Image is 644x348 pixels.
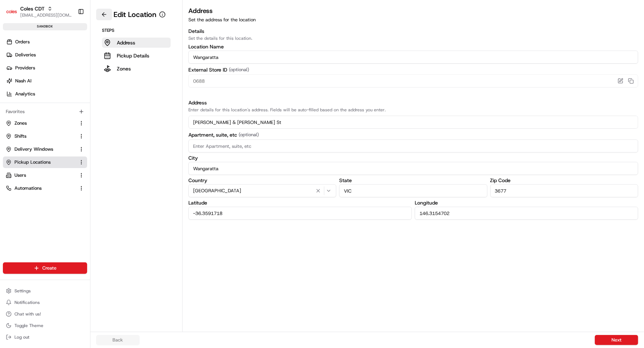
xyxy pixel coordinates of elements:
[595,335,638,345] button: Next
[25,76,91,82] div: We're available if you need us!
[114,9,156,20] h1: Edit Location
[102,64,171,74] button: Zones
[7,29,132,40] p: Welcome 👋
[188,66,638,73] label: External Store ID
[7,7,22,22] img: Nash
[102,27,171,33] p: Steps
[14,311,41,317] span: Chat with us!
[6,6,17,17] img: Coles CDT
[188,184,336,197] button: [GEOGRAPHIC_DATA]
[72,123,88,128] span: Pylon
[6,133,76,139] a: Shifts
[188,116,638,129] input: Enter address
[7,69,20,82] img: 1736555255976-a54dd68f-1ca7-489b-9aae-adbdc363a1c4
[3,309,87,319] button: Chat with us!
[339,178,487,183] label: State
[188,6,638,16] h3: Address
[188,74,638,87] input: Enter External Store ID
[15,39,30,45] span: Orders
[415,200,638,205] label: Longitude
[14,133,26,139] span: Shifts
[117,39,135,46] p: Address
[3,62,90,74] a: Providers
[188,35,638,41] p: Set the details for this location.
[188,200,412,205] label: Latitude
[188,132,638,138] label: Apartment, suite, etc
[14,323,43,328] span: Toggle Theme
[3,3,75,20] button: Coles CDTColes CDT[EMAIL_ADDRESS][DOMAIN_NAME]
[117,65,131,72] p: Zones
[14,120,27,126] span: Zones
[229,66,249,73] span: (optional)
[102,51,171,61] button: Pickup Details
[239,132,259,138] span: (optional)
[3,88,90,100] a: Analytics
[14,300,40,305] span: Notifications
[15,65,35,71] span: Providers
[188,107,638,113] p: Enter details for this location's address. Fields will be auto-filled based on the address you en...
[51,122,88,128] a: Powered byPylon
[3,36,90,48] a: Orders
[3,143,87,155] button: Delivery Windows
[14,146,53,152] span: Delivery Windows
[188,178,336,183] label: Country
[188,155,638,160] label: City
[15,78,31,84] span: Nash AI
[3,182,87,194] button: Automations
[188,139,638,152] input: Enter Apartment, suite, etc
[3,297,87,308] button: Notifications
[14,159,51,166] span: Pickup Locations
[3,156,87,168] button: Pickup Locations
[193,188,241,194] span: [GEOGRAPHIC_DATA]
[3,117,87,129] button: Zones
[14,288,31,294] span: Settings
[3,169,87,181] button: Users
[188,44,638,49] label: Location Name
[6,146,76,152] a: Delivery Windows
[14,105,55,112] span: Knowledge Base
[3,75,90,87] a: Nash AI
[14,334,29,340] span: Log out
[117,52,149,59] p: Pickup Details
[61,106,67,111] div: 💻
[3,106,87,117] div: Favorites
[3,286,87,296] button: Settings
[4,102,58,115] a: 📗Knowledge Base
[3,49,90,61] a: Deliveries
[15,52,36,58] span: Deliveries
[188,17,638,23] p: Set the address for the location
[3,332,87,342] button: Log out
[68,105,116,112] span: API Documentation
[6,185,76,192] a: Automations
[14,185,42,192] span: Automations
[188,27,638,35] h3: Details
[339,184,487,197] input: Enter State
[188,162,638,175] input: Enter City
[6,172,76,179] a: Users
[490,178,638,183] label: Zip Code
[188,207,412,220] input: Enter Latitude
[14,172,26,179] span: Users
[3,262,87,274] button: Create
[20,5,44,12] button: Coles CDT
[415,207,638,220] input: Enter Longitude
[15,91,35,97] span: Analytics
[123,71,132,80] button: Start new chat
[20,12,72,18] button: [EMAIL_ADDRESS][DOMAIN_NAME]
[6,120,76,126] a: Zones
[102,38,171,48] button: Address
[3,23,87,30] div: sandbox
[188,51,638,64] input: Location name
[19,47,119,54] input: Clear
[25,69,119,76] div: Start new chat
[188,99,638,106] h3: Address
[58,102,119,115] a: 💻API Documentation
[490,184,638,197] input: Enter Zip Code
[7,106,13,111] div: 📗
[3,321,87,331] button: Toggle Theme
[6,159,76,166] a: Pickup Locations
[3,130,87,142] button: Shifts
[42,265,56,271] span: Create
